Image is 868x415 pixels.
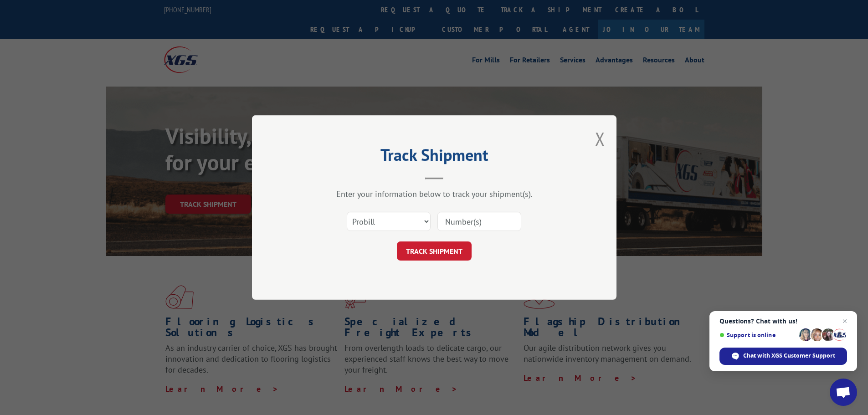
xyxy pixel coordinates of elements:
button: TRACK SHIPMENT [397,241,472,261]
span: Close chat [839,316,850,327]
div: Enter your information below to track your shipment(s). [298,189,571,199]
div: Open chat [830,379,857,406]
span: Chat with XGS Customer Support [743,352,835,360]
input: Number(s) [437,212,521,231]
span: Questions? Chat with us! [719,318,847,325]
h2: Track Shipment [298,149,571,166]
button: Close modal [595,127,605,151]
div: Chat with XGS Customer Support [719,348,847,365]
span: Support is online [719,332,796,338]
